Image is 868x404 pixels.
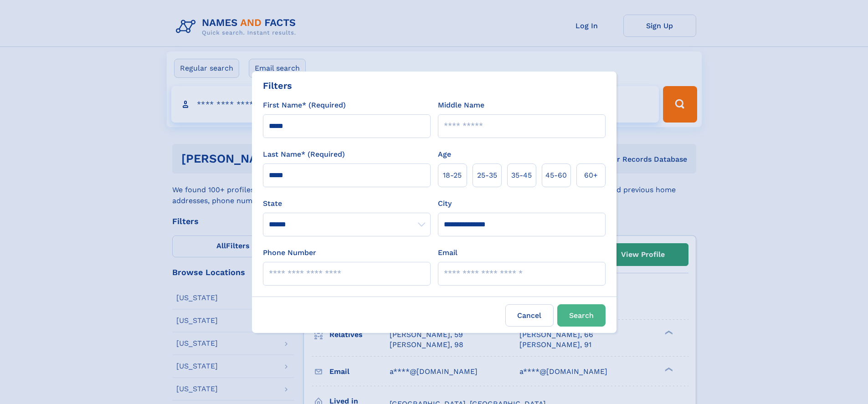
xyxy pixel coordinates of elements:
[438,100,484,111] label: Middle Name
[545,170,567,181] span: 45‑60
[511,170,532,181] span: 35‑45
[557,304,606,327] button: Search
[438,198,452,209] label: City
[263,198,431,209] label: State
[477,170,497,181] span: 25‑35
[505,304,554,327] label: Cancel
[263,79,292,92] div: Filters
[438,247,457,258] label: Email
[263,100,346,111] label: First Name* (Required)
[443,170,462,181] span: 18‑25
[438,149,451,160] label: Age
[584,170,598,181] span: 60+
[263,149,345,160] label: Last Name* (Required)
[263,247,316,258] label: Phone Number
